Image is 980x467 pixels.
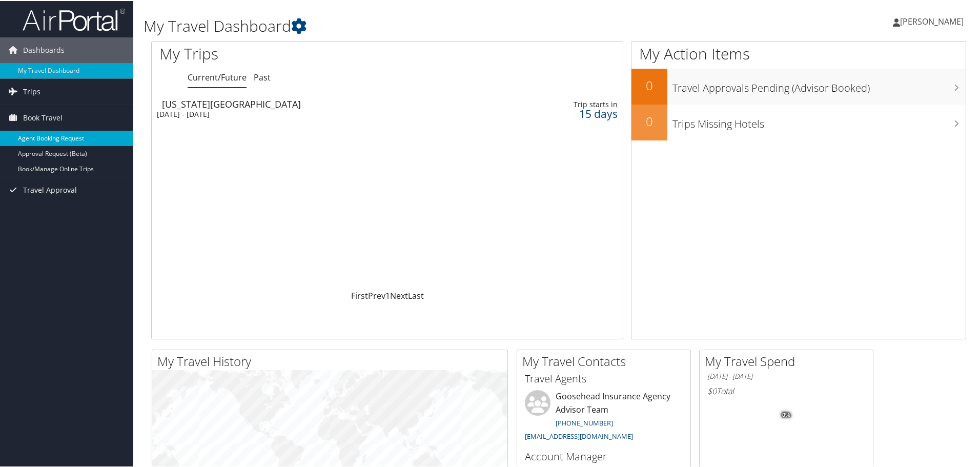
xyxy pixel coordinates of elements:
div: 15 days [515,108,618,117]
h2: 0 [631,112,667,129]
div: [DATE] - [DATE] [157,109,454,118]
h6: [DATE] - [DATE] [707,371,865,380]
span: Book Travel [23,104,63,130]
h2: My Travel Contacts [522,352,690,369]
a: Current/Future [188,71,247,82]
h3: Account Manager [525,449,683,463]
h1: My Action Items [631,42,966,64]
h1: My Trips [159,42,419,64]
a: 0Travel Approvals Pending (Advisor Booked) [631,68,966,104]
a: Next [390,289,408,300]
div: [US_STATE][GEOGRAPHIC_DATA] [162,98,459,108]
li: Goosehead Insurance Agency Advisor Team [520,389,688,444]
a: 1 [385,289,390,300]
h3: Trips Missing Hotels [672,111,966,130]
h2: My Travel Spend [705,352,873,369]
h3: Travel Agents [525,371,683,385]
span: $0 [707,384,717,396]
span: Dashboards [23,36,65,62]
h2: My Travel History [157,352,507,369]
h3: Travel Approvals Pending (Advisor Booked) [672,75,966,94]
h2: 0 [631,76,667,93]
tspan: 0% [782,411,790,417]
div: Trip starts in [515,99,618,108]
a: First [351,289,368,300]
a: [EMAIL_ADDRESS][DOMAIN_NAME] [525,431,633,440]
span: Travel Approval [23,176,77,202]
h1: My Travel Dashboard [144,14,697,36]
a: [PHONE_NUMBER] [556,417,613,427]
h6: Total [707,384,865,396]
img: airportal-logo.png [23,7,125,31]
a: [PERSON_NAME] [893,5,974,36]
span: [PERSON_NAME] [900,15,964,26]
a: 0Trips Missing Hotels [631,104,966,139]
span: Trips [23,78,40,104]
a: Prev [368,289,385,300]
a: Last [408,289,424,300]
a: Past [254,71,271,82]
